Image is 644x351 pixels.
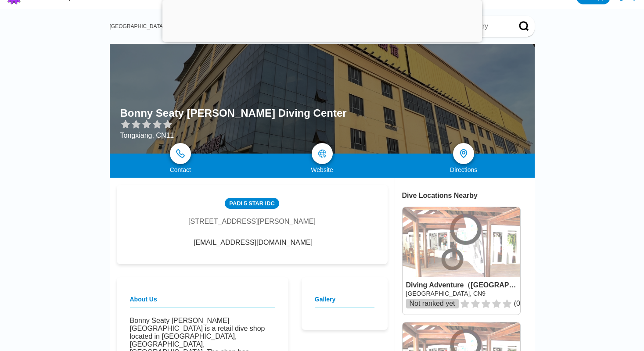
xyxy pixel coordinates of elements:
div: Tongxiang, CN11 [120,132,347,140]
div: Website [251,166,393,173]
a: directions [453,143,474,164]
span: [EMAIL_ADDRESS][DOMAIN_NAME] [194,239,313,247]
h2: Gallery [315,296,374,308]
div: [STREET_ADDRESS][PERSON_NAME] [188,218,316,226]
h2: About Us [130,296,275,308]
div: Directions [393,166,535,173]
h1: Bonny Seaty [PERSON_NAME] Diving Center [120,107,347,119]
img: directions [458,148,469,159]
img: phone [176,149,185,158]
img: map [318,149,327,158]
div: Contact [110,166,252,173]
div: PADI 5 Star IDC [225,198,279,209]
a: [GEOGRAPHIC_DATA] [110,23,165,29]
div: Dive Locations Nearby [402,192,535,200]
